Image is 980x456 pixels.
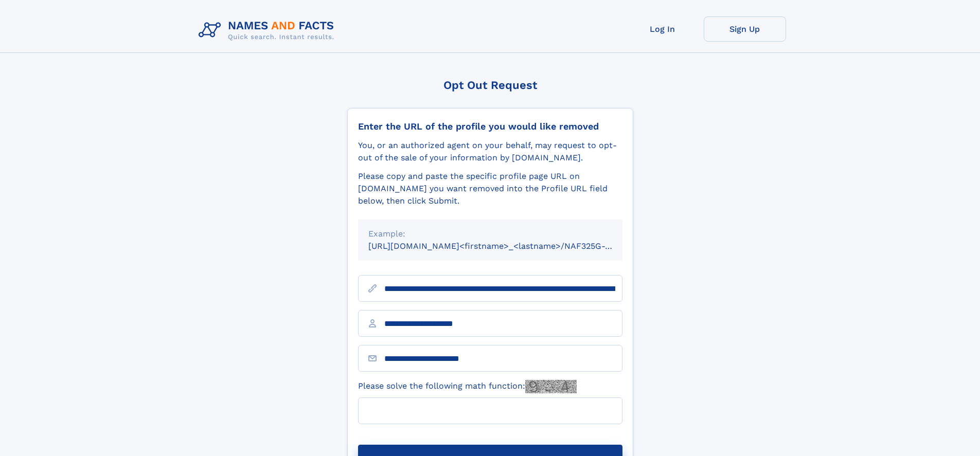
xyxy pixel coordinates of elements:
a: Sign Up [704,16,786,42]
img: Logo Names and Facts [194,16,343,44]
small: [URL][DOMAIN_NAME]<firstname>_<lastname>/NAF325G-xxxxxxxx [368,241,642,251]
label: Please solve the following math function: [358,380,577,393]
a: Log In [621,16,704,42]
div: Enter the URL of the profile you would like removed [358,121,622,132]
div: Please copy and paste the specific profile page URL on [DOMAIN_NAME] you want removed into the Pr... [358,170,622,207]
div: You, or an authorized agent on your behalf, may request to opt-out of the sale of your informatio... [358,139,622,164]
div: Opt Out Request [347,79,633,92]
div: Example: [368,228,612,240]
